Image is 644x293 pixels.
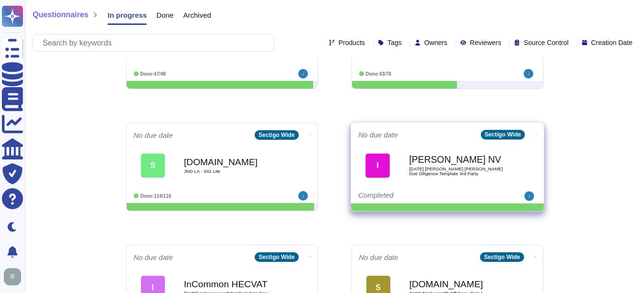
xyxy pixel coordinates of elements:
div: I [365,153,390,178]
b: [DOMAIN_NAME] [184,158,280,167]
span: No due date [134,254,173,261]
span: Done: 114/116 [141,193,172,199]
div: Sectigo Wide [480,130,525,139]
span: Questionnaires [33,11,88,19]
span: Reviewers [470,39,501,46]
img: user [4,268,21,285]
span: Archived [183,11,211,19]
span: Done: 43/78 [366,71,391,77]
span: [DATE] [PERSON_NAME] [PERSON_NAME] Due Diligence Template 3rd Party [409,167,506,176]
span: Creation Date [591,39,632,46]
span: JND LA - SIG Lite [184,169,280,174]
b: InCommon HECVAT [184,280,280,289]
img: user [524,69,533,79]
input: Search by keywords [38,34,274,51]
div: Sectigo Wide [255,252,298,262]
div: Sectigo Wide [480,252,524,262]
span: Products [339,39,365,46]
span: Owners [424,39,447,46]
div: S [141,154,165,178]
span: No due date [134,132,173,139]
img: user [298,69,308,79]
button: user [2,266,28,287]
div: Completed [358,192,477,201]
img: user [524,192,534,201]
img: user [298,191,308,201]
span: Done [156,11,174,19]
b: [DOMAIN_NAME] [410,280,505,289]
b: [PERSON_NAME] NV [409,155,506,164]
span: Done: 47/48 [141,71,166,77]
span: In progress [107,11,147,19]
span: No due date [359,254,398,261]
span: Source Control [524,39,568,46]
span: Tags [387,39,402,46]
span: No due date [358,131,398,138]
div: Sectigo Wide [255,130,298,140]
